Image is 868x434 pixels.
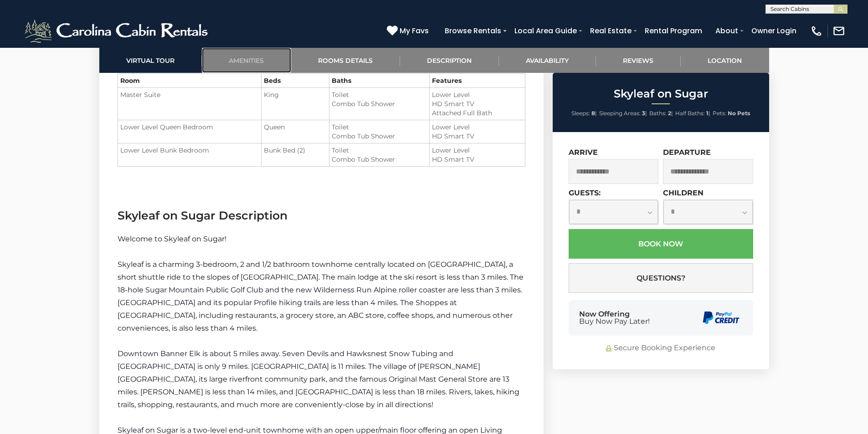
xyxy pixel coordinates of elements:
[332,155,427,164] li: Combo Tub Shower
[118,143,261,167] td: Lower Level Bunk Bedroom
[569,343,753,353] div: Secure Booking Experience
[118,88,261,120] td: Master Suite
[332,132,427,141] li: Combo Tub Shower
[264,123,285,131] span: Queen
[264,146,305,154] span: Bunk Bed (2)
[432,132,523,141] li: HD Smart TV
[118,74,261,88] th: Room
[663,189,704,197] label: Children
[596,48,681,73] a: Reviews
[747,23,801,39] a: Owner Login
[118,260,524,332] span: Skyleaf is a charming 3-bedroom, 2 and 1/2 bathroom townhome centrally located on [GEOGRAPHIC_DAT...
[728,110,750,117] strong: No Pets
[599,110,641,117] span: Sleeping Areas:
[579,311,650,325] div: Now Offering
[668,110,671,117] strong: 2
[332,123,427,132] li: Toilet
[649,110,667,117] span: Baths:
[591,110,595,117] strong: 8
[642,110,645,117] strong: 3
[432,146,523,155] li: Lower Level
[510,23,581,39] a: Local Area Guide
[569,263,753,293] button: Questions?
[261,74,329,88] th: Beds
[118,235,226,243] span: Welcome to Skyleaf on Sugar!
[332,99,427,108] li: Combo Tub Shower
[432,123,523,132] li: Lower Level
[332,146,427,155] li: Toilet
[202,48,291,73] a: Amenities
[432,99,523,108] li: HD Smart TV
[599,107,647,119] li: |
[663,148,711,157] label: Departure
[681,48,769,73] a: Location
[555,88,767,100] h2: Skyleaf on Sugar
[810,25,823,37] img: phone-regular-white.png
[832,25,845,37] img: mail-regular-white.png
[400,48,499,73] a: Description
[499,48,596,73] a: Availability
[571,107,597,119] li: |
[118,208,525,224] h3: Skyleaf on Sugar Description
[387,25,431,37] a: My Favs
[118,120,261,143] td: Lower Level Queen Bedroom
[400,25,429,36] span: My Favs
[579,318,650,325] span: Buy Now Pay Later!
[99,48,202,73] a: Virtual Tour
[675,110,705,117] span: Half Baths:
[432,90,523,99] li: Lower Level
[586,23,636,39] a: Real Estate
[291,48,400,73] a: Rooms Details
[706,110,709,117] strong: 1
[23,17,212,45] img: White-1-2.png
[571,110,590,117] span: Sleeps:
[569,148,598,157] label: Arrive
[569,229,753,259] button: Book Now
[264,91,279,99] span: King
[118,349,519,409] span: Downtown Banner Elk is about 5 miles away. Seven Devils and Hawksnest Snow Tubing and [GEOGRAPHIC...
[429,74,525,88] th: Features
[640,23,707,39] a: Rental Program
[675,107,710,119] li: |
[569,189,601,197] label: Guests:
[440,23,506,39] a: Browse Rentals
[432,155,523,164] li: HD Smart TV
[329,74,430,88] th: Baths
[649,107,673,119] li: |
[713,110,726,117] span: Pets:
[711,23,743,39] a: About
[432,108,523,117] li: Attached Full Bath
[332,90,427,99] li: Toilet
